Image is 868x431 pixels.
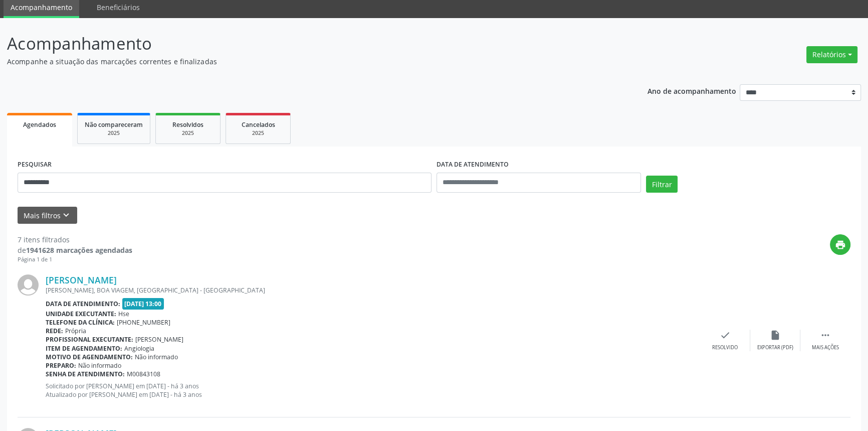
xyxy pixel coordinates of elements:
div: Página 1 de 1 [18,255,132,264]
span: Resolvidos [172,120,203,129]
div: 7 itens filtrados [18,234,132,245]
button: Relatórios [806,46,857,63]
b: Rede: [46,327,63,335]
b: Unidade executante: [46,310,116,318]
b: Preparo: [46,361,76,370]
div: 2025 [163,129,213,137]
label: DATA DE ATENDIMENTO [437,157,509,173]
i: print [835,239,846,250]
b: Data de atendimento: [46,300,120,308]
label: PESQUISAR [18,157,52,173]
span: [PERSON_NAME] [135,335,183,344]
div: Mais ações [812,344,839,351]
p: Ano de acompanhamento [647,84,736,97]
b: Senha de atendimento: [46,370,125,378]
p: Acompanhamento [7,31,605,56]
span: M00843108 [127,370,160,378]
div: 2025 [233,129,283,137]
div: 2025 [85,129,143,137]
span: Angiologia [124,344,154,353]
button: Mais filtroskeyboard_arrow_down [18,207,77,224]
span: Não informado [135,353,178,361]
b: Motivo de agendamento: [46,353,133,361]
span: Não compareceram [85,120,143,129]
i: keyboard_arrow_down [61,210,72,221]
i: insert_drive_file [770,330,781,341]
span: Hse [118,310,129,318]
img: img [18,274,39,296]
div: de [18,245,132,255]
span: [DATE] 13:00 [122,298,164,310]
button: Filtrar [646,176,678,193]
span: Agendados [23,120,56,129]
i: check [720,330,731,341]
strong: 1941628 marcações agendadas [26,245,132,255]
p: Solicitado por [PERSON_NAME] em [DATE] - há 3 anos Atualizado por [PERSON_NAME] em [DATE] - há 3 ... [46,382,700,399]
span: Cancelados [242,120,275,129]
span: Não informado [78,361,121,370]
div: [PERSON_NAME], BOA VIAGEM, [GEOGRAPHIC_DATA] - [GEOGRAPHIC_DATA] [46,286,700,295]
p: Acompanhe a situação das marcações correntes e finalizadas [7,56,605,67]
b: Item de agendamento: [46,344,122,353]
span: [PHONE_NUMBER] [117,318,170,327]
b: Telefone da clínica: [46,318,115,327]
span: Própria [65,327,86,335]
div: Exportar (PDF) [757,344,793,351]
i:  [820,330,831,341]
a: [PERSON_NAME] [46,274,117,285]
div: Resolvido [712,344,738,351]
button: print [830,234,850,255]
b: Profissional executante: [46,335,133,344]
